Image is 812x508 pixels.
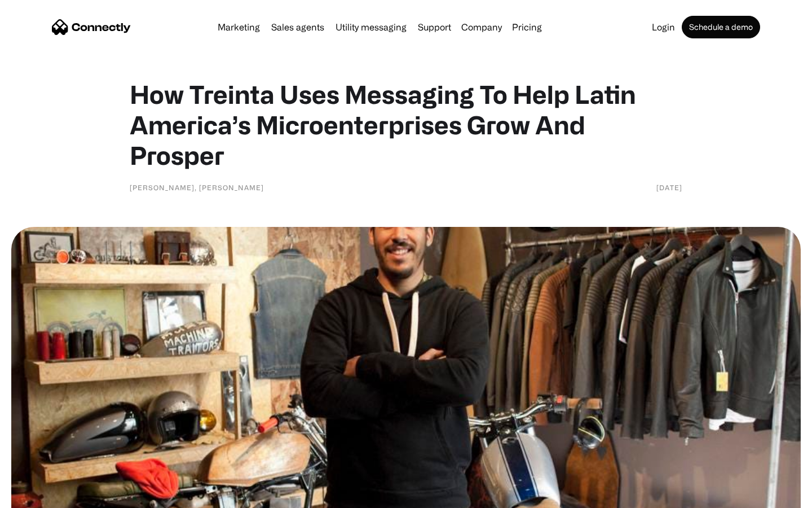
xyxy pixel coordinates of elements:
ul: Language list [23,488,68,504]
aside: Language selected: English [11,488,68,504]
a: Pricing [507,23,546,32]
div: [DATE] [656,182,682,193]
a: Marketing [213,23,264,32]
a: Sales agents [267,23,329,32]
a: Support [413,23,456,32]
h1: How Treinta Uses Messaging To Help Latin America’s Microenterprises Grow And Prosper [130,79,682,170]
div: [PERSON_NAME], [PERSON_NAME] [130,182,264,193]
a: Login [647,23,679,32]
a: Schedule a demo [682,16,760,38]
a: Utility messaging [331,23,411,32]
div: Company [461,19,502,35]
